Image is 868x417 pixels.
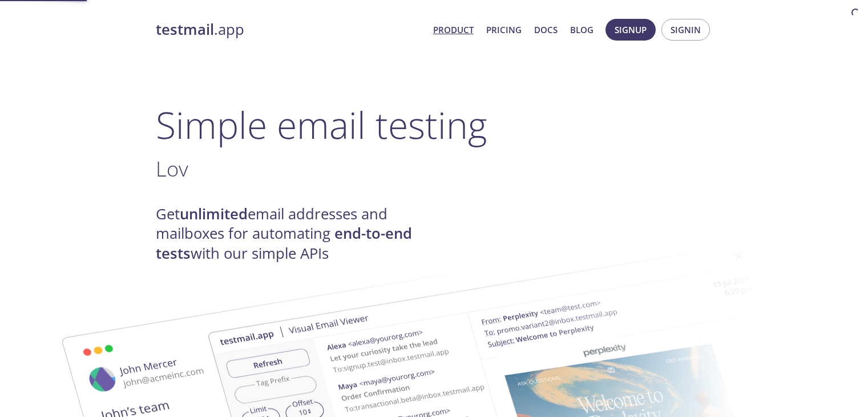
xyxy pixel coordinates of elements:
span: Signin [671,22,701,37]
span: Lov [156,154,188,183]
h1: Simple email testing [156,103,713,147]
span: Signup [615,22,647,37]
h4: Get email addresses and mailboxes for automating with our simple APIs [156,205,434,263]
a: Product [433,22,474,37]
strong: end-to-end tests [156,223,412,263]
a: Docs [534,22,558,37]
a: Blog [570,22,594,37]
a: testmail.app [156,20,424,39]
a: Pricing [486,22,522,37]
strong: testmail [156,19,214,39]
button: Signin [661,19,710,41]
strong: unlimited [180,204,248,224]
button: Signup [605,19,656,41]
